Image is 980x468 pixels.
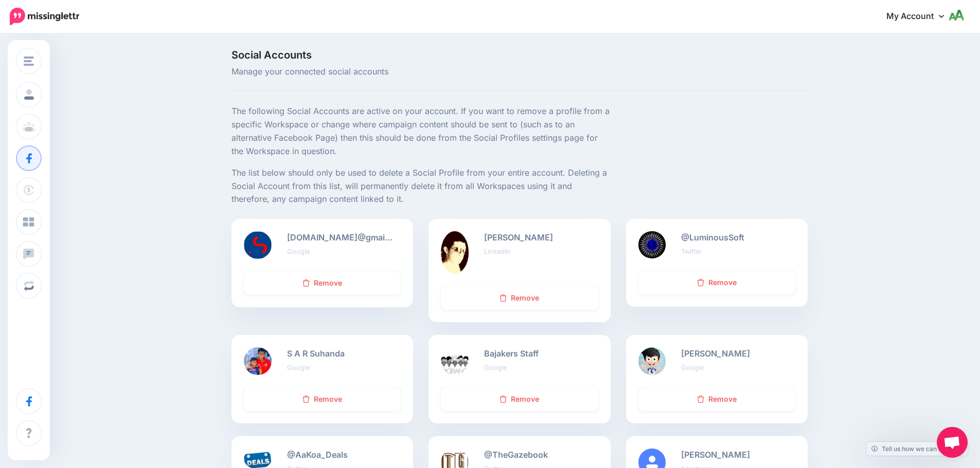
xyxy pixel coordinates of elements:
[287,248,310,255] small: Google
[484,450,548,460] b: @TheGazebook
[484,364,507,371] small: Google
[638,347,666,375] img: photo-28546.jpg
[244,347,272,375] img: photo-27710.jpg
[866,442,968,456] a: Tell us how we can improve
[638,387,795,411] a: Remove
[24,57,34,66] img: menu.png
[484,348,539,359] b: Bajakers Staff
[244,231,272,259] img: photo-28544.jpg
[441,286,598,310] a: Remove
[287,348,345,359] b: S A R Suhanda
[681,248,702,255] small: Twitter
[287,364,310,371] small: Google
[441,231,469,274] img: 0-27708.png
[937,427,968,458] div: Open chat
[681,232,744,242] b: @LuminousSoft
[441,347,469,375] img: photo-28545.jpg
[287,450,348,460] b: @AaKoa_Deals
[287,232,393,242] b: [DOMAIN_NAME]@gmai…
[638,271,795,294] a: Remove
[681,450,750,460] b: [PERSON_NAME]
[484,248,510,255] small: LinkedIn
[10,8,79,25] img: Missinglettr
[484,232,553,242] b: [PERSON_NAME]
[231,105,611,158] p: The following Social Accounts are active on your account. If you want to remove a profile from a ...
[244,387,401,411] a: Remove
[638,231,666,258] img: evo5hv3slnqq8vy916kb-27700.png
[681,348,750,359] b: [PERSON_NAME]
[681,364,704,371] small: Google
[441,387,598,411] a: Remove
[231,166,611,207] p: The list below should only be used to delete a Social Profile from your entire account. Deleting ...
[231,50,611,60] span: Social Accounts
[231,65,611,79] span: Manage your connected social accounts
[876,4,965,29] a: My Account
[244,271,401,295] a: Remove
